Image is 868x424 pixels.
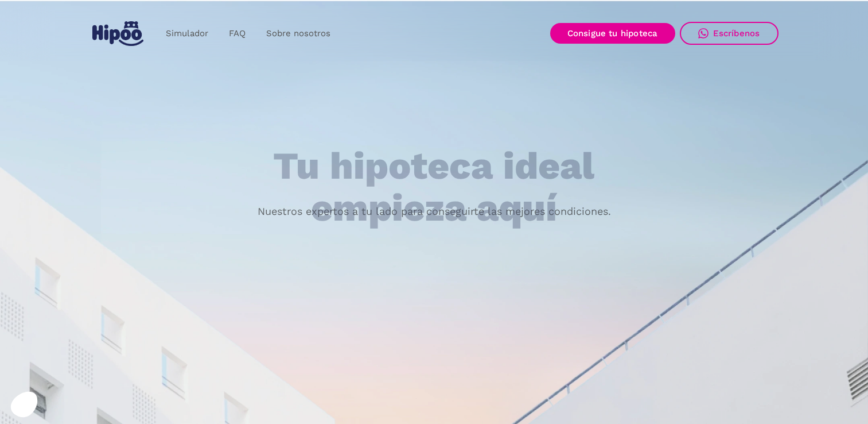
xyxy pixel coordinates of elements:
[680,22,779,45] a: Escríbenos
[256,22,341,45] a: Sobre nosotros
[219,22,256,45] a: FAQ
[90,17,146,51] a: home
[155,22,219,45] a: Simulador
[550,23,675,44] a: Consigue tu hipoteca
[216,145,651,229] h1: Tu hipoteca ideal empieza aquí
[713,28,760,38] div: Escríbenos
